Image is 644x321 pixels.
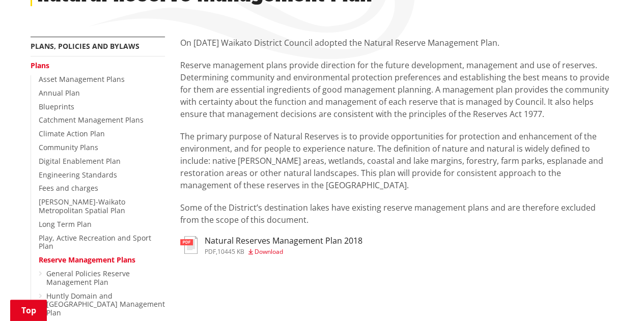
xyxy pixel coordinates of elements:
[10,300,47,321] a: Top
[597,278,634,315] iframe: Messenger Launcher
[46,269,130,287] a: General Policies Reserve Management Plan
[39,156,121,166] a: Digital Enablement Plan
[31,61,49,70] a: Plans
[205,249,362,255] div: ,
[205,236,362,246] h3: Natural Reserves Management Plan 2018
[217,247,244,256] span: 10445 KB
[39,197,125,215] a: [PERSON_NAME]-Waikato Metropolitan Spatial Plan
[39,219,92,229] a: Long Term Plan
[180,59,614,120] p: Reserve management plans provide direction for the future development, management and use of rese...
[39,115,144,125] a: Catchment Management Plans
[39,129,105,138] a: Climate Action Plan
[180,201,614,226] p: Some of the District’s destination lakes have existing reserve management plans and are therefore...
[180,236,198,254] img: document-pdf.svg
[180,236,362,254] a: Natural Reserves Management Plan 2018 pdf,10445 KB Download
[39,102,74,111] a: Blueprints
[39,88,80,98] a: Annual Plan
[46,291,165,318] a: Huntly Domain and [GEOGRAPHIC_DATA] Management Plan
[31,41,139,51] a: Plans, policies and bylaws
[255,247,283,256] span: Download
[180,130,614,191] p: The primary purpose of Natural Reserves is to provide opportunities for protection and enhancemen...
[39,170,117,180] a: Engineering Standards
[39,183,98,193] a: Fees and charges
[39,233,151,251] a: Play, Active Recreation and Sport Plan
[205,247,216,256] span: pdf
[39,74,125,84] a: Asset Management Plans
[180,37,614,49] p: On [DATE] Waikato District Council adopted the Natural Reserve Management Plan.
[39,255,135,265] a: Reserve Management Plans
[39,142,98,152] a: Community Plans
